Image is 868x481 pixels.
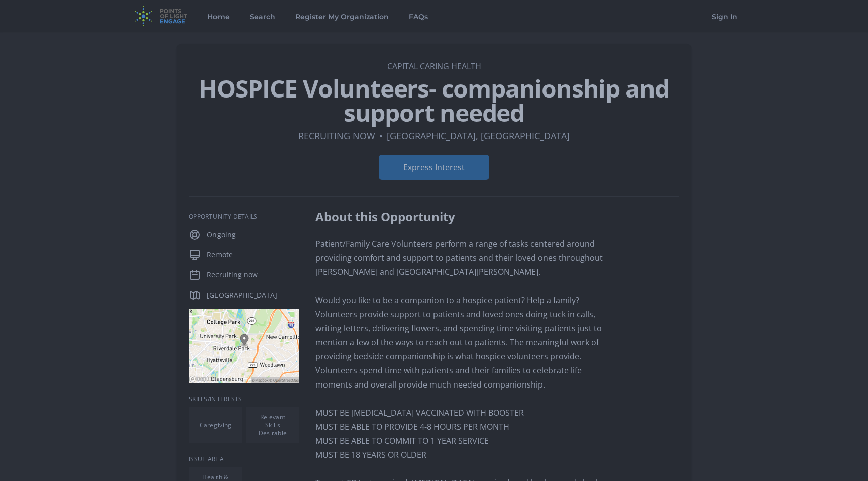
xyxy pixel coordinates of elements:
[315,209,609,225] h2: About this Opportunity
[387,129,570,143] dd: [GEOGRAPHIC_DATA], [GEOGRAPHIC_DATA]
[379,129,383,143] div: •
[207,250,299,260] p: Remote
[387,61,481,72] a: Capital Caring Health
[189,76,679,125] h1: HOSPICE Volunteers- companionship and support needed
[189,213,299,221] h3: Opportunity Details
[207,230,299,240] p: Ongoing
[189,395,299,403] h3: Skills/Interests
[207,290,299,300] p: [GEOGRAPHIC_DATA]
[189,455,299,463] h3: Issue area
[189,309,299,383] img: Map
[207,270,299,280] p: Recruiting now
[298,129,375,143] dd: Recruiting now
[246,407,299,443] li: Relevant Skills Desirable
[379,155,489,180] button: Express Interest
[189,407,242,443] li: Caregiving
